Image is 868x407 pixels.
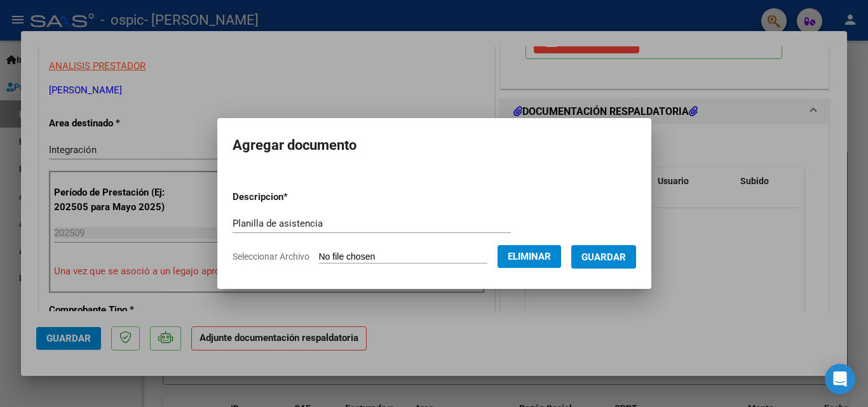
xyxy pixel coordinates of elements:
[581,251,626,263] span: Guardar
[233,251,309,262] span: Seleccionar Archivo
[233,190,354,204] p: Descripcion
[498,245,561,268] button: Eliminar
[508,251,551,262] span: Eliminar
[825,364,855,394] div: Open Intercom Messenger
[571,245,636,269] button: Guardar
[233,133,636,157] h2: Agregar documento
